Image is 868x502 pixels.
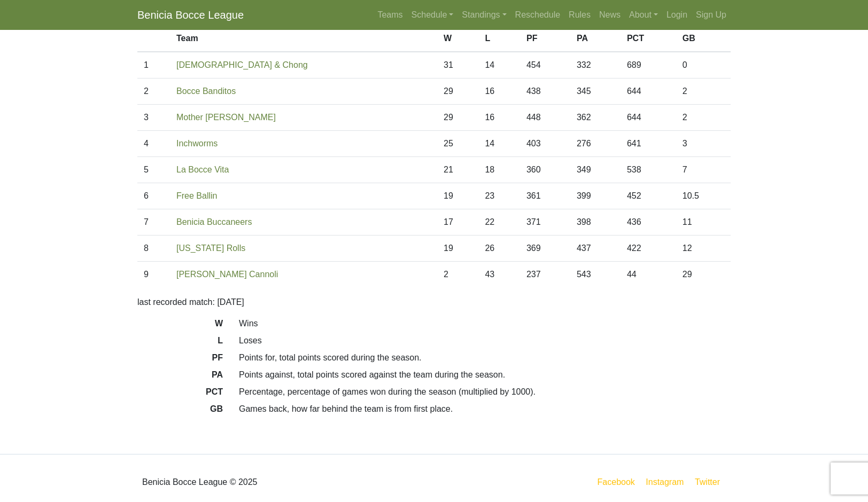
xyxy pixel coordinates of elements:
[129,463,434,501] div: Benicia Bocce League © 2025
[570,52,621,79] td: 332
[176,244,245,253] a: [US_STATE] Rolls
[407,4,458,26] a: Schedule
[520,79,570,105] td: 438
[478,157,520,183] td: 18
[676,26,731,52] th: GB
[231,368,739,381] dd: Points against, total points scored against the team during the season.
[437,131,478,157] td: 25
[621,209,676,236] td: 436
[231,351,739,364] dd: Points for, total points scored during the season.
[176,191,217,200] a: Free Ballin
[625,4,662,26] a: About
[437,236,478,262] td: 19
[231,403,739,415] dd: Games back, how far behind the team is from first place.
[692,4,731,26] a: Sign Up
[437,262,478,288] td: 2
[511,4,565,26] a: Reschedule
[437,79,478,105] td: 29
[644,475,686,489] a: Instagram
[231,317,739,330] dd: Wins
[676,236,731,262] td: 12
[520,262,570,288] td: 237
[570,79,621,105] td: 345
[231,334,739,347] dd: Loses
[570,183,621,209] td: 399
[621,105,676,131] td: 644
[595,475,637,489] a: Facebook
[137,296,731,309] p: last recorded match: [DATE]
[437,105,478,131] td: 29
[520,131,570,157] td: 403
[478,26,520,52] th: L
[676,209,731,236] td: 11
[176,113,276,122] a: Mother [PERSON_NAME]
[676,157,731,183] td: 7
[520,209,570,236] td: 371
[137,131,170,157] td: 4
[176,60,308,69] a: [DEMOGRAPHIC_DATA] & Chong
[564,4,595,26] a: Rules
[478,183,520,209] td: 23
[693,475,728,489] a: Twitter
[478,52,520,79] td: 14
[478,236,520,262] td: 26
[129,351,231,368] dt: PF
[570,26,621,52] th: PA
[520,157,570,183] td: 360
[129,368,231,386] dt: PA
[570,209,621,236] td: 398
[137,209,170,236] td: 7
[621,236,676,262] td: 422
[478,131,520,157] td: 14
[170,26,437,52] th: Team
[520,183,570,209] td: 361
[437,183,478,209] td: 19
[621,26,676,52] th: PCT
[676,262,731,288] td: 29
[176,165,229,174] a: La Bocce Vita
[137,52,170,79] td: 1
[676,79,731,105] td: 2
[176,87,236,96] a: Bocce Banditos
[621,79,676,105] td: 644
[137,236,170,262] td: 8
[570,236,621,262] td: 437
[621,157,676,183] td: 538
[137,79,170,105] td: 2
[520,26,570,52] th: PF
[231,386,739,398] dd: Percentage, percentage of games won during the season (multiplied by 1000).
[621,183,676,209] td: 452
[137,262,170,288] td: 9
[176,139,218,148] a: Inchworms
[129,317,231,334] dt: W
[137,157,170,183] td: 5
[520,105,570,131] td: 448
[570,105,621,131] td: 362
[676,52,731,79] td: 0
[570,157,621,183] td: 349
[437,157,478,183] td: 21
[437,26,478,52] th: W
[373,4,407,26] a: Teams
[478,79,520,105] td: 16
[478,262,520,288] td: 43
[176,270,278,279] a: [PERSON_NAME] Cannoli
[520,52,570,79] td: 454
[129,386,231,403] dt: PCT
[676,105,731,131] td: 2
[437,52,478,79] td: 31
[478,209,520,236] td: 22
[137,183,170,209] td: 6
[129,334,231,351] dt: L
[570,262,621,288] td: 543
[595,4,625,26] a: News
[676,183,731,209] td: 10.5
[176,217,252,226] a: Benicia Buccaneers
[437,209,478,236] td: 17
[676,131,731,157] td: 3
[520,236,570,262] td: 369
[478,105,520,131] td: 16
[662,4,692,26] a: Login
[621,131,676,157] td: 641
[570,131,621,157] td: 276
